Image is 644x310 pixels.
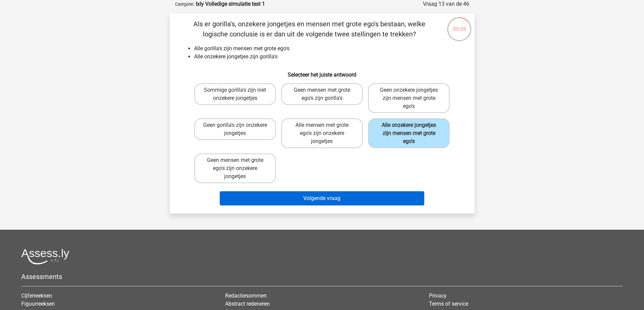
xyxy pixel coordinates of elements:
[194,118,276,140] label: Geen gorilla's zijn onzekere jongetjes
[175,2,194,7] small: Categorie:
[429,292,447,299] a: Privacy
[196,1,265,7] strong: Ixly Volledige simulatie test 1
[21,249,69,264] img: Assessly logo
[194,153,276,183] label: Geen mensen met grote ego's zijn onzekere jongetjes
[281,83,363,105] label: Geen mensen met grote ego's zijn gorilla's
[194,53,464,61] li: Alle onzekere jongetjes zijn gorilla's
[368,118,450,148] label: Alle onzekere jongetjes zijn mensen met grote ego's
[368,83,450,113] label: Geen onzekere jongetjes zijn mensen met grote ego's
[181,66,464,78] h6: Selecteer het juiste antwoord
[194,45,464,53] li: Alle gorilla's zijn mensen met grote ego's
[21,301,55,307] a: Figuurreeksen
[429,301,468,307] a: Terms of service
[220,191,424,205] button: Volgende vraag
[21,273,623,281] h5: Assessments
[225,301,270,307] a: Abstract redeneren
[447,17,472,33] div: 00:09
[181,19,438,39] p: Als er gorilla's, onzekere jongetjes en mensen met grote ego's bestaan, welke logische conclusie ...
[225,292,267,299] a: Redactiesommen
[21,292,52,299] a: Cijferreeksen
[281,118,363,148] label: Alle mensen met grote ego's zijn onzekere jongetjes
[194,83,276,105] label: Sommige gorilla's zijn niet onzekere jongetjes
